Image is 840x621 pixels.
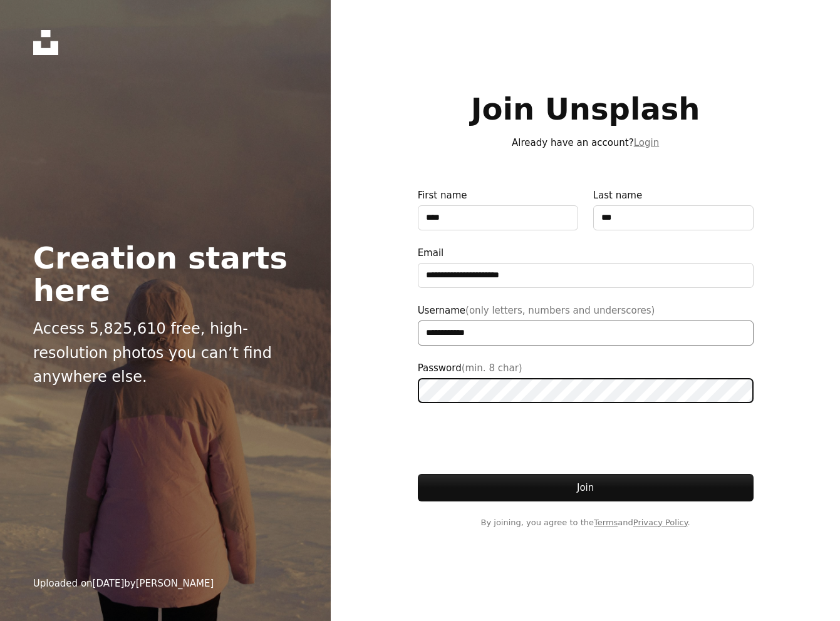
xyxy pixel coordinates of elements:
[634,137,659,148] a: Login
[593,205,754,230] input: Last name
[633,518,688,527] a: Privacy Policy
[93,578,125,589] time: February 20, 2025 at 8:10:00 AM GMT+8
[418,321,754,346] input: Username(only letters, numbers and underscores)
[418,361,754,403] label: Password
[33,317,298,389] p: Access 5,825,610 free, high-resolution photos you can’t find anywhere else.
[33,576,214,591] div: Uploaded on by [PERSON_NAME]
[462,362,522,374] span: (min. 8 char)
[418,303,754,346] label: Username
[418,263,754,288] input: Email
[418,378,754,403] input: Password(min. 8 char)
[33,242,298,307] h2: Creation starts here
[33,30,58,55] a: Home — Unsplash
[418,188,578,230] label: First name
[594,518,618,527] a: Terms
[418,135,754,150] p: Already have an account?
[593,188,754,230] label: Last name
[418,474,754,501] button: Join
[418,245,754,288] label: Email
[418,93,754,125] h1: Join Unsplash
[418,205,578,230] input: First name
[465,305,655,316] span: (only letters, numbers and underscores)
[418,516,754,529] span: By joining, you agree to the and .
